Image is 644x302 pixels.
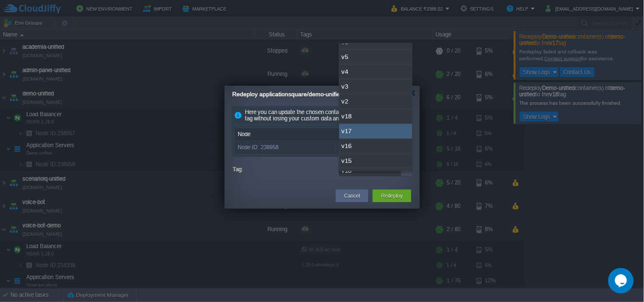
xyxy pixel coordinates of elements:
div: v5 [339,50,412,64]
div: v17 [339,124,412,139]
div: v3 [339,79,412,94]
div: v2 [339,94,412,109]
span: Redeploy applicationsquare/demo-unified containers [232,91,373,98]
button: Cancel [344,192,360,200]
div: Node [236,129,333,140]
iframe: chat widget [608,268,636,294]
div: v18 [333,142,410,153]
div: Here you can update the chosen containers to another template tag without losing your custom data... [232,106,413,125]
div: Tag [333,129,410,140]
div: v14 [339,168,412,183]
div: Node ID: 238958 [236,142,333,153]
div: v18 [339,109,412,124]
button: Redeploy [381,192,403,200]
label: Tag: [233,164,337,175]
div: v16 [339,139,412,154]
div: v4 [339,64,412,79]
div: v15 [339,154,412,168]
